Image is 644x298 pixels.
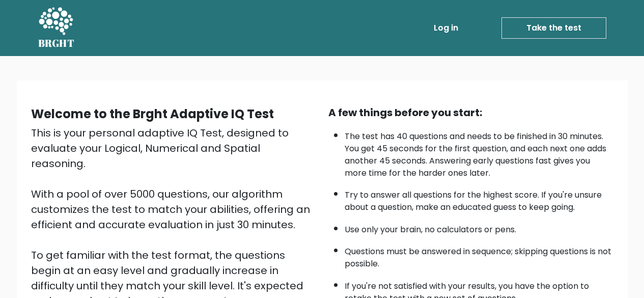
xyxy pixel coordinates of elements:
a: Log in [430,18,462,38]
li: Try to answer all questions for the highest score. If you're unsure about a question, make an edu... [345,184,613,213]
b: Welcome to the Brght Adaptive IQ Test [31,105,274,122]
a: Take the test [501,17,606,39]
a: BRGHT [38,4,75,52]
div: A few things before you start: [328,105,613,120]
h5: BRGHT [38,37,75,49]
li: The test has 40 questions and needs to be finished in 30 minutes. You get 45 seconds for the firs... [345,125,613,179]
li: Questions must be answered in sequence; skipping questions is not possible. [345,240,613,270]
li: Use only your brain, no calculators or pens. [345,219,613,236]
